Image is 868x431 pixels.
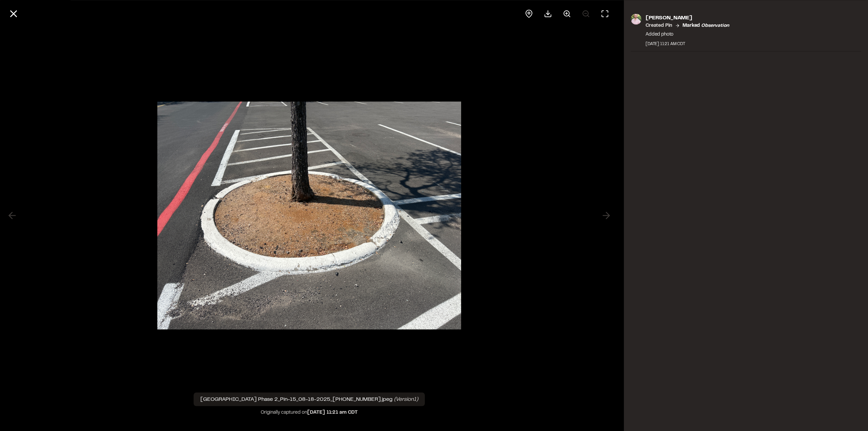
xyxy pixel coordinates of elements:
button: Toggle Fullscreen [597,5,613,22]
em: observation [701,23,729,27]
p: Marked [683,22,729,29]
img: file [157,95,461,336]
button: Zoom in [559,5,575,22]
button: Close modal [5,5,22,22]
p: Added photo [646,31,729,38]
div: View pin on map [521,5,537,22]
img: photo [631,14,642,24]
p: Created Pin [646,22,672,29]
p: [PERSON_NAME] [646,14,729,22]
div: [DATE] 11:21 AM CDT [646,41,729,47]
